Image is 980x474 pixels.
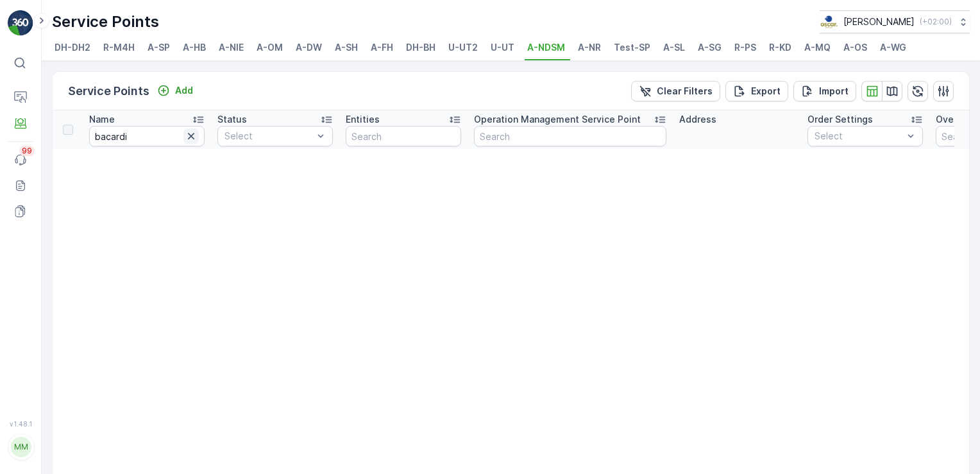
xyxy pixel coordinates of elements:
p: 99 [22,146,32,156]
p: Service Points [68,82,149,100]
p: Status [217,113,247,126]
span: DH-BH [406,41,435,54]
button: Clear Filters [631,81,720,101]
input: Search [474,126,666,146]
p: Entities [346,113,380,126]
span: A-HB [183,41,206,54]
span: A-FH [371,41,393,54]
button: Add [152,83,198,98]
span: U-UT [491,41,514,54]
p: Select [815,130,903,143]
p: Operation Management Service Point [474,113,641,126]
span: A-MQ [804,41,831,54]
span: A-OM [257,41,283,54]
p: Service Points [52,12,159,32]
span: A-SG [698,41,722,54]
span: A-NIE [219,41,244,54]
p: Add [175,84,193,97]
p: Address [679,113,716,126]
p: Export [751,85,781,98]
span: A-WG [880,41,906,54]
span: A-NR [578,41,601,54]
p: Import [819,85,849,98]
span: R-M4H [103,41,135,54]
div: MM [11,437,31,457]
img: basis-logo_rgb2x.png [820,15,838,29]
p: Overig [936,113,965,126]
button: Export [725,81,788,101]
img: logo [8,10,33,36]
p: ( +02:00 ) [920,17,952,27]
p: Name [89,113,115,126]
a: 99 [8,147,33,173]
span: A-SH [335,41,358,54]
span: v 1.48.1 [8,420,33,428]
span: R-PS [734,41,756,54]
p: Select [224,130,313,143]
span: U-UT2 [448,41,478,54]
input: Search [89,126,205,146]
span: A-NDSM [527,41,565,54]
p: Clear Filters [657,85,713,98]
button: [PERSON_NAME](+02:00) [820,10,970,33]
span: A-OS [843,41,867,54]
button: Import [793,81,856,101]
p: [PERSON_NAME] [843,15,915,28]
span: DH-DH2 [55,41,90,54]
button: MM [8,430,33,464]
span: R-KD [769,41,791,54]
span: A-DW [296,41,322,54]
span: A-SP [148,41,170,54]
p: Order Settings [807,113,873,126]
span: Test-SP [614,41,650,54]
span: A-SL [663,41,685,54]
input: Search [346,126,461,146]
